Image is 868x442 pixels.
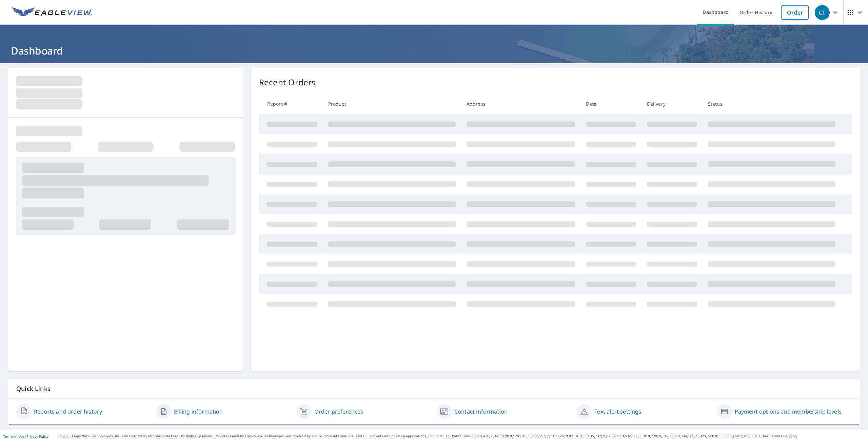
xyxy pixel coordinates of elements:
[259,94,323,114] th: Report #
[703,94,841,114] th: Status
[3,434,24,439] a: Terms of Use
[594,407,641,416] a: Text alert settings
[16,384,852,393] p: Quick Links
[12,7,92,18] img: EV Logo
[580,94,642,114] th: Date
[3,434,48,438] p: |
[8,44,860,58] h1: Dashboard
[26,434,48,439] a: Privacy Policy
[461,94,580,114] th: Address
[454,407,508,416] a: Contact information
[59,434,865,439] p: © 2025 Eagle View Technologies, Inc. and Pictometry International Corp. All Rights Reserved. Repo...
[642,94,703,114] th: Delivery
[34,407,102,416] a: Reports and order history
[735,407,842,416] a: Payment options and membership levels
[314,407,363,416] a: Order preferences
[323,94,461,114] th: Product
[815,5,830,20] div: CT
[174,407,223,416] a: Billing information
[781,5,809,20] a: Order
[259,76,316,88] p: Recent Orders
